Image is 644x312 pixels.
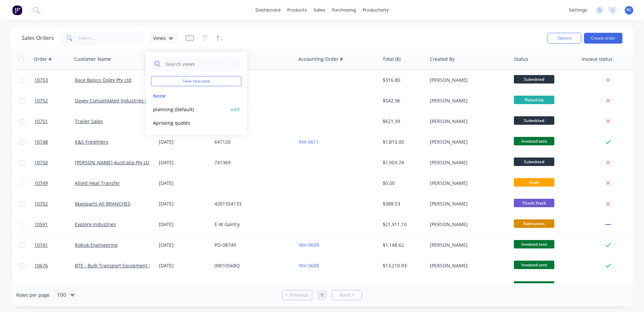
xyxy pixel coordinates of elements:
span: 10748 [34,139,48,145]
div: [PERSON_NAME] [430,221,505,228]
a: INV-0608 [299,262,319,269]
div: 741369 [214,159,289,166]
a: 10752 [34,91,75,111]
div: 3091578 [214,118,289,125]
div: [PERSON_NAME] [430,77,505,83]
div: $5,955.06 [383,283,422,290]
span: Check Stock [514,199,554,207]
a: 10591 [34,214,75,235]
a: INV-0607 [299,283,319,289]
a: Trailer Sales [75,118,103,124]
div: $316.80 [383,77,422,83]
div: [PERSON_NAME] [430,159,505,166]
a: dashboard [252,5,284,15]
button: Aproving quotes [151,119,228,127]
div: [PERSON_NAME] [430,118,505,125]
div: 4201354133 [214,200,289,207]
div: $621.39 [383,118,422,125]
button: Options [548,33,581,44]
div: $1,815.00 [383,139,422,145]
div: PO-08749 [214,242,289,248]
span: 10749 [34,180,48,187]
span: 10713 [34,283,48,290]
div: [DATE] [159,180,209,187]
div: [DATE] [159,262,209,269]
div: 00010568Q [214,262,289,269]
img: Factory [12,5,22,15]
span: Invoiced sent [514,261,554,269]
button: Save new view [151,76,241,86]
button: None [151,92,228,100]
a: INV-0609 [299,242,319,248]
div: Total ($) [383,56,401,63]
div: [DATE] [159,200,209,207]
span: 10741 [34,242,48,248]
div: purchasing [329,5,359,15]
div: products [284,5,310,15]
span: Next [340,292,350,298]
a: Explore Industries [75,221,116,227]
span: Submitted [514,75,554,83]
div: 647120 [214,139,289,145]
span: PC [626,7,632,13]
a: Previous page [282,292,312,298]
span: 10751 [34,118,48,125]
div: P42508164 [214,283,289,290]
div: productivity [359,5,392,15]
span: 10753 [34,77,48,83]
div: $542.96 [383,97,422,104]
span: Views [153,34,166,42]
div: [PERSON_NAME] [430,283,505,290]
a: Page 1 is your current page [317,290,327,300]
a: 10751 [34,111,75,131]
div: [PERSON_NAME] [430,97,505,104]
a: 10750 [34,152,75,173]
span: Previous [289,292,309,298]
a: 10741 [34,235,75,255]
div: $1,903.74 [383,159,422,166]
div: Created By [430,56,455,63]
span: Submitted [514,158,554,166]
div: $13,210.93 [383,262,422,269]
div: [DATE] [159,242,209,248]
div: Status [514,56,528,63]
a: 10749 [34,173,75,193]
a: 10713 [34,276,75,296]
button: edit [231,106,240,113]
input: Search... [78,31,144,45]
a: Robuk Engineering [75,242,118,248]
div: [PERSON_NAME] [430,139,505,145]
a: 10702 [34,194,75,214]
a: Next page [332,292,362,298]
button: planning (Default) [151,105,228,113]
span: 10676 [34,262,48,269]
a: Maxiparts All BRANCHES [75,200,130,207]
span: 10702 [34,200,48,207]
div: Accounting Order # [298,56,343,63]
a: BTE - Bulk Transport Equipment Pty Ltd [75,262,164,269]
div: Order # [34,56,52,63]
div: [PERSON_NAME] [430,242,505,248]
div: [PERSON_NAME] [430,180,505,187]
span: 10752 [34,97,48,104]
input: Search views [165,57,238,71]
span: Invoiced sent [514,240,554,248]
div: [DATE] [159,221,209,228]
ul: Pagination [279,290,365,300]
span: Invoiced sent [514,137,554,145]
a: 10676 [34,256,75,276]
div: [PERSON_NAME] [430,262,505,269]
span: Draft [514,178,554,187]
div: DCI-095749 [214,97,289,104]
a: 10748 [34,132,75,152]
a: [PERSON_NAME] Australia Pty Ltd [75,159,151,166]
span: Picked Up [514,96,554,104]
div: Customer Name [74,56,111,63]
a: Race Basics Oxley Pty Ltd [75,77,131,83]
a: INV-0611 [299,139,319,145]
div: settings [565,5,591,15]
span: Fabrication [514,219,554,228]
h1: Sales Orders [22,35,54,41]
button: Create order [584,33,622,44]
span: Submitted [514,116,554,125]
